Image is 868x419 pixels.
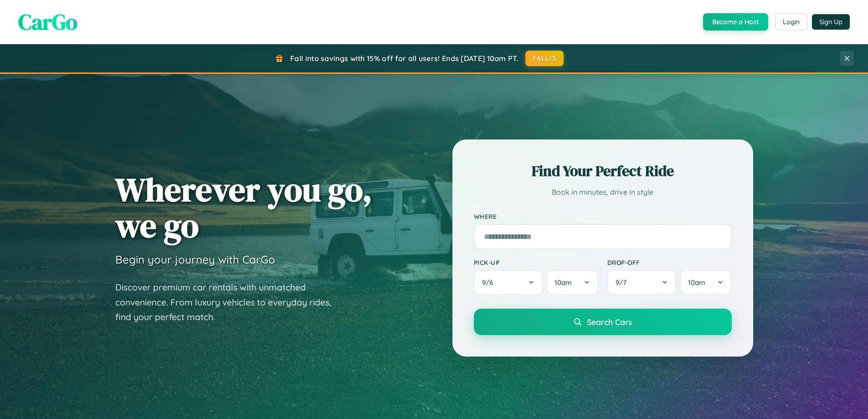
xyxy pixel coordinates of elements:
[775,14,807,30] button: Login
[290,54,519,63] span: Fall into savings with 15% off for all users! Ends [DATE] 10am PT.
[546,270,598,295] button: 10am
[474,259,598,266] label: Pick-up
[587,317,632,327] span: Search Cars
[474,309,732,335] button: Search Cars
[812,14,850,30] button: Sign Up
[474,212,732,220] label: Where
[555,278,572,287] span: 10am
[607,259,732,266] label: Drop-off
[474,161,732,181] h2: Find Your Perfect Ride
[525,51,564,66] button: FALL15
[688,278,705,287] span: 10am
[703,13,768,31] button: Become a Host
[474,186,732,199] p: Book in minutes, drive in style
[115,280,343,325] p: Discover premium car rentals with unmatched convenience. From luxury vehicles to everyday rides, ...
[482,278,498,287] span: 9 / 6
[115,171,372,243] h1: Wherever you go, we go
[607,270,677,295] button: 9/7
[18,7,77,37] span: CarGo
[616,278,631,287] span: 9 / 7
[115,253,275,266] h3: Begin your journey with CarGo
[474,270,543,295] button: 9/6
[680,270,731,295] button: 10am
